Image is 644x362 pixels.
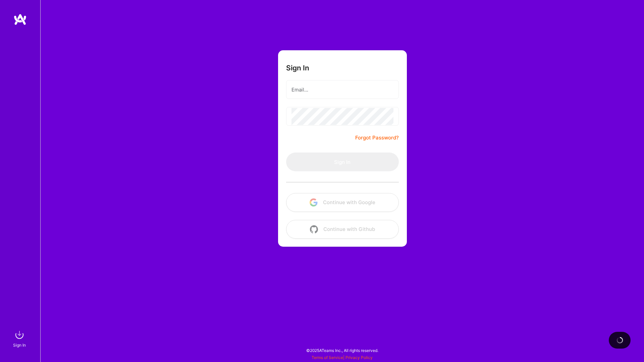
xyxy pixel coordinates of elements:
div: © 2025 ATeams Inc., All rights reserved. [40,342,644,359]
a: Privacy Policy [345,355,373,360]
img: logo [13,13,27,25]
input: Email... [291,81,393,98]
a: Forgot Password? [355,134,399,142]
div: Sign In [13,342,26,349]
img: sign in [13,328,26,342]
img: icon [310,225,318,233]
h3: Sign In [286,64,309,72]
img: loading [616,337,624,344]
a: sign inSign In [14,328,26,349]
button: Continue with Github [286,220,399,239]
button: Sign In [286,153,399,171]
a: Terms of Service [312,355,343,360]
img: icon [310,198,318,206]
span: | [312,355,373,360]
button: Continue with Google [286,193,399,212]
